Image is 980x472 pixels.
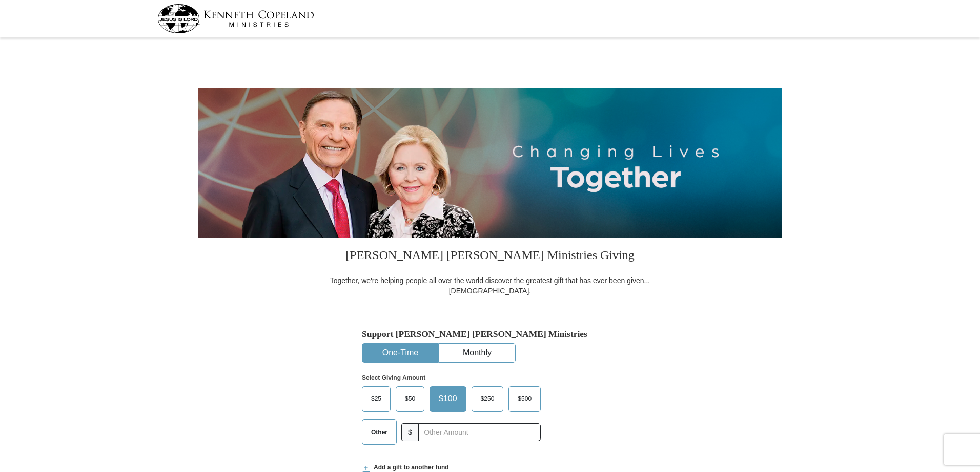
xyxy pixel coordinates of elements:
span: Add a gift to another fund [370,463,449,472]
span: $250 [476,391,500,406]
strong: Select Giving Amount [362,374,425,381]
h3: [PERSON_NAME] [PERSON_NAME] Ministries Giving [323,238,657,275]
input: Other Amount [418,423,541,441]
span: $25 [366,391,386,406]
span: $100 [434,391,462,406]
button: One-Time [362,344,438,362]
span: $ [401,423,419,441]
span: Other [366,424,393,440]
span: $50 [400,391,420,406]
span: $500 [513,391,537,406]
h5: Support [PERSON_NAME] [PERSON_NAME] Ministries [362,329,618,339]
img: kcm-header-logo.svg [157,4,314,33]
div: Together, we're helping people all over the world discover the greatest gift that has ever been g... [323,275,657,296]
button: Monthly [439,344,515,362]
